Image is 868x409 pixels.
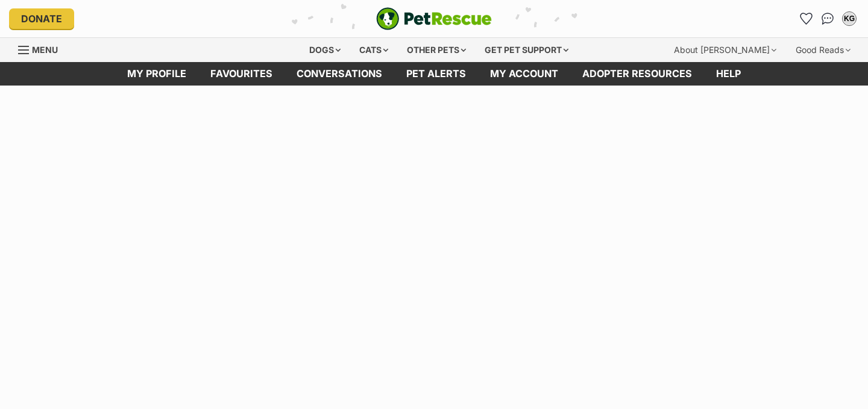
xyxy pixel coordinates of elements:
[9,8,74,29] a: Donate
[115,62,198,86] a: My profile
[787,38,859,62] div: Good Reads
[394,62,478,86] a: Pet alerts
[198,62,285,86] a: Favourites
[285,62,394,86] a: conversations
[376,7,492,30] a: PetRescue
[570,62,704,86] a: Adopter resources
[796,9,816,28] a: Favourites
[796,9,859,28] ul: Account quick links
[18,38,66,60] a: Menu
[398,38,474,62] div: Other pets
[301,38,349,62] div: Dogs
[32,45,58,55] span: Menu
[351,38,397,62] div: Cats
[476,38,577,62] div: Get pet support
[665,38,785,62] div: About [PERSON_NAME]
[478,62,570,86] a: My account
[843,13,855,25] div: KG
[818,9,837,28] a: Conversations
[376,7,492,30] img: logo-e224e6f780fb5917bec1dbf3a21bbac754714ae5b6737aabdf751b685950b380.svg
[822,13,834,25] img: chat-41dd97257d64d25036548639549fe6c8038ab92f7586957e7f3b1b290dea8141.svg
[840,9,859,28] button: My account
[704,62,753,86] a: Help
